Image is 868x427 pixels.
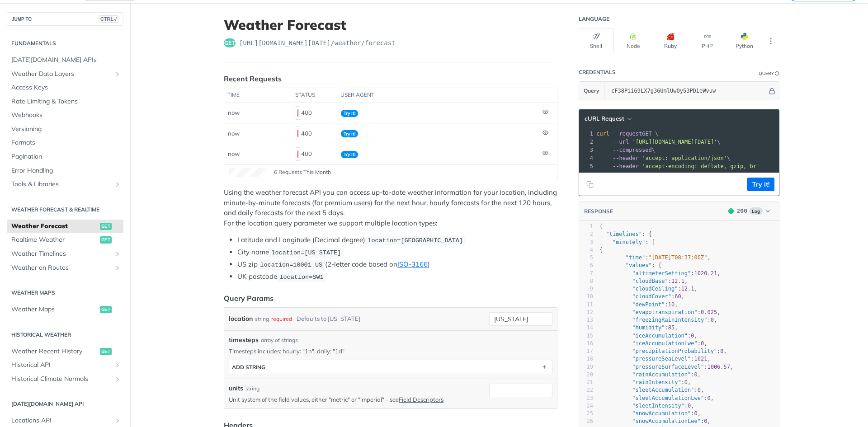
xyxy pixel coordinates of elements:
[764,34,778,48] button: More Languages
[11,166,121,175] span: Error Handling
[599,262,661,268] span: : {
[368,237,463,244] span: location=[GEOGRAPHIC_DATA]
[701,309,717,315] span: 0.025
[599,403,694,409] span: : ,
[690,28,725,54] button: PHP
[599,231,652,237] span: : {
[337,88,539,103] th: user agent
[579,138,594,146] div: 2
[599,286,698,292] span: : ,
[341,151,358,158] span: Try It!
[584,87,599,95] span: Query
[599,247,603,253] span: {
[7,247,123,261] a: Weather TimelinesShow subpages for Weather Timelines
[271,249,341,256] span: location=[US_STATE]
[7,261,123,275] a: Weather on RoutesShow subpages for Weather on Routes
[599,348,727,354] span: : ,
[579,277,593,285] div: 8
[229,168,265,177] canvas: Line Graph
[579,332,593,340] div: 15
[767,37,775,45] svg: More ellipsis
[579,394,593,402] div: 23
[7,178,123,191] a: Tools & LibrariesShow subpages for Tools & Libraries
[297,312,360,325] div: Defaults to [US_STATE]
[720,348,723,354] span: 0
[7,303,123,316] a: Weather Mapsget
[297,150,298,158] span: 400
[632,286,678,292] span: "cloudCeiling"
[11,180,112,189] span: Tools & Libraries
[698,387,701,393] span: 0
[579,130,594,138] div: 1
[7,136,123,150] a: Formats
[579,309,593,316] div: 12
[114,264,121,272] button: Show subpages for Weather on Routes
[632,301,665,308] span: "dewPoint"
[632,418,701,424] span: "snowAccumulationLwe"
[114,70,121,78] button: Show subpages for Weather Data Layers
[749,207,763,215] span: Log
[632,278,668,284] span: "cloudBase"
[224,38,236,47] span: get
[694,410,698,417] span: 0
[579,324,593,332] div: 14
[668,324,675,331] span: 85
[11,83,121,92] span: Access Keys
[7,206,123,214] h2: Weather Forecast & realtime
[229,347,552,355] p: Timesteps includes: hourly: "1h", daily: "1d"
[228,130,240,137] span: now
[7,372,123,386] a: Historical Climate NormalsShow subpages for Historical Climate Normals
[596,131,609,137] span: curl
[579,293,593,300] div: 10
[224,17,557,33] h1: Weather Forecast
[7,67,123,81] a: Weather Data LayersShow subpages for Weather Data Layers
[11,111,121,120] span: Webhooks
[632,387,694,393] span: "sleetAccumulation"
[653,28,688,54] button: Ruby
[585,115,624,122] span: cURL Request
[599,387,704,393] span: : ,
[11,416,112,425] span: Locations API
[114,417,121,424] button: Show subpages for Locations API
[599,356,711,362] span: : ,
[297,130,298,137] span: 400
[11,235,98,244] span: Realtime Weather
[599,270,720,277] span: : ,
[606,231,642,237] span: "timelines"
[579,340,593,347] div: 16
[7,150,123,164] a: Pagination
[11,70,112,79] span: Weather Data Layers
[599,340,708,347] span: : ,
[237,259,557,270] li: US zip (2-letter code based on )
[579,82,604,100] button: Query
[11,125,121,134] span: Versioning
[596,131,658,137] span: GET \
[579,239,593,246] div: 3
[579,154,594,162] div: 4
[596,147,655,153] span: \
[759,70,774,77] div: Query
[668,301,675,308] span: 10
[632,309,698,315] span: "evapotranspiration"
[11,305,98,314] span: Weather Maps
[599,293,684,300] span: : ,
[224,73,282,84] div: Recent Requests
[579,262,593,269] div: 6
[341,110,358,117] span: Try It!
[7,108,123,122] a: Webhooks
[613,139,629,145] span: --url
[684,379,688,385] span: 0
[599,379,691,385] span: : ,
[599,317,717,323] span: : ,
[599,278,688,284] span: : ,
[599,301,678,308] span: : ,
[632,293,671,300] span: "cloudCover"
[632,324,665,331] span: "humidity"
[724,206,774,216] button: 200200Log
[599,324,678,331] span: : ,
[7,53,123,67] a: [DATE][DOMAIN_NAME] APIs
[11,152,121,161] span: Pagination
[579,285,593,293] div: 9
[245,385,259,393] div: string
[7,39,123,47] h2: Fundamentals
